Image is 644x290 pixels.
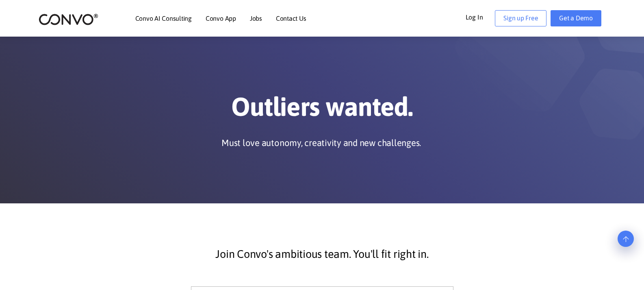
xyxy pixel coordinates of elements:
a: Contact Us [276,15,306,22]
a: Log In [466,10,495,23]
a: Sign up Free [495,10,546,26]
p: Must love autonomy, creativity and new challenges. [221,137,421,149]
img: logo_2.png [39,13,98,26]
a: Get a Demo [551,10,601,26]
a: Jobs [250,15,262,22]
h1: Outliers wanted. [97,91,548,129]
a: Convo App [206,15,236,22]
a: Convo AI Consulting [135,15,192,22]
p: Join Convo's ambitious team. You'll fit right in. [103,244,542,264]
